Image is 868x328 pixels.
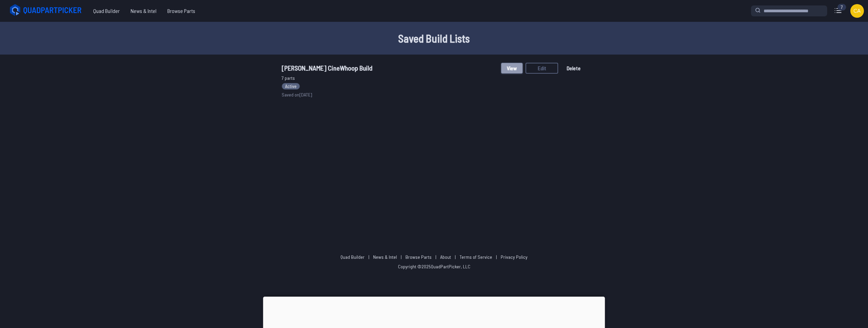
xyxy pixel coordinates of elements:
button: Delete [561,63,586,74]
button: Edit [525,63,558,74]
a: Quad Builder [340,254,365,260]
a: Quad Builder [88,4,125,18]
a: [PERSON_NAME] CineWhoop Build [282,63,501,73]
a: Privacy Policy [501,254,528,260]
button: View [501,63,523,74]
div: 7 [837,4,846,11]
a: Terms of Service [460,254,492,260]
a: News & Intel [125,4,162,18]
span: 7 parts [282,74,501,81]
a: Browse Parts [405,254,432,260]
a: About [440,254,451,260]
p: | | | | | [338,254,530,260]
p: Copyright © 2025 QuadPartPicker, LLC [398,263,470,270]
a: News & Intel [373,254,397,260]
img: User [850,4,864,18]
span: Saved on [DATE] [282,91,501,98]
a: Browse Parts [162,4,201,18]
a: View [501,63,523,98]
span: Active [282,83,300,90]
h1: Saved Build Lists [216,30,652,46]
span: [PERSON_NAME] CineWhoop Build [282,64,372,72]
